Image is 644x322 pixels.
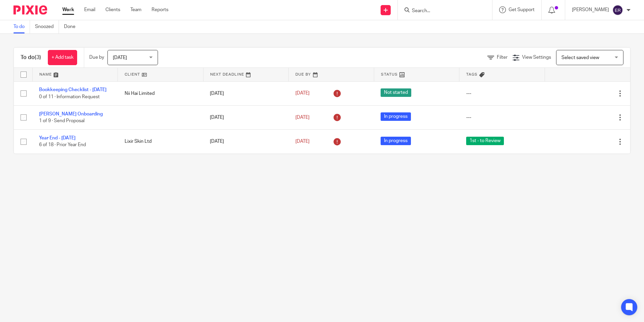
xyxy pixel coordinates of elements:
span: Get Support [509,7,535,12]
div: --- [466,90,538,97]
span: (3) [35,55,41,60]
a: Email [84,6,95,13]
p: Due by [89,54,104,61]
img: svg%3E [612,5,623,16]
td: [DATE] [203,130,289,154]
div: --- [466,114,538,121]
p: [PERSON_NAME] [572,6,609,13]
span: [DATE] [295,139,310,144]
span: Tags [466,73,478,76]
td: [DATE] [203,105,289,129]
a: + Add task [48,50,77,65]
a: To do [13,20,30,33]
span: In progress [381,137,411,145]
span: Select saved view [561,55,599,60]
a: Snoozed [35,20,59,33]
span: In progress [381,112,411,121]
td: Lixir Skin Ltd [118,130,203,154]
span: Filter [497,55,508,60]
a: Done [64,20,80,33]
td: [DATE] [203,81,289,105]
span: [DATE] [295,91,310,96]
h1: To do [21,54,41,61]
img: Pixie [13,5,47,15]
input: Search [411,8,472,14]
td: Nii Hai Limited [118,81,203,105]
span: 1st - to Review [466,137,504,145]
span: Not started [381,88,411,97]
a: Work [62,6,74,13]
a: Team [130,6,141,13]
a: Year End - [DATE] [39,136,75,140]
span: [DATE] [113,55,127,60]
a: Bookkeeping Checklist - [DATE] [39,87,106,92]
span: [DATE] [295,115,310,120]
span: 6 of 18 · Prior Year End [39,143,86,147]
span: 0 of 11 · Information Request [39,95,100,99]
span: 1 of 9 · Send Proposal [39,118,85,123]
a: [PERSON_NAME] Onboarding [39,112,103,116]
a: Clients [105,6,120,13]
span: View Settings [522,55,551,60]
a: Reports [152,6,168,13]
